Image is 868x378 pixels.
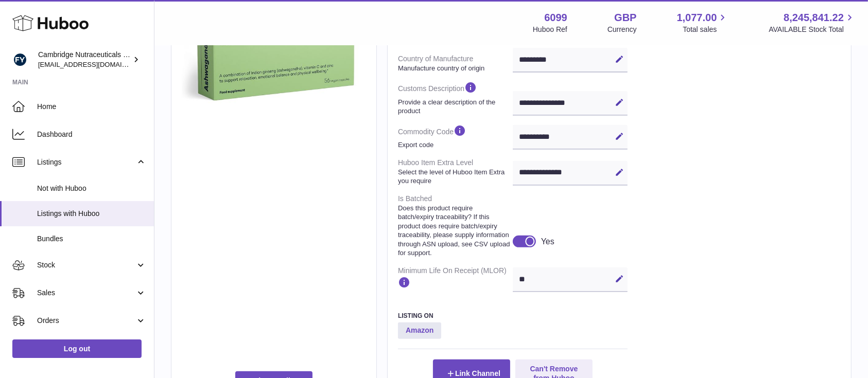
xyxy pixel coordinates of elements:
[398,168,510,186] strong: Select the level of Huboo Item Extra you require
[398,190,513,262] dt: Is Batched
[38,60,151,68] span: [EMAIL_ADDRESS][DOMAIN_NAME]
[769,11,856,34] a: 8,245,841.22 AVAILABLE Stock Total
[12,339,142,358] a: Log out
[533,25,567,34] div: Huboo Ref
[37,157,135,167] span: Listings
[784,11,844,25] span: 8,245,841.22
[37,260,135,270] span: Stock
[37,130,146,139] span: Dashboard
[37,102,146,112] span: Home
[544,11,567,25] strong: 6099
[37,316,135,326] span: Orders
[398,64,510,73] strong: Manufacture country of origin
[769,25,856,34] span: AVAILABLE Stock Total
[683,25,728,34] span: Total sales
[677,11,717,25] span: 1,077.00
[37,209,146,219] span: Listings with Huboo
[398,98,510,116] strong: Provide a clear description of the product
[614,11,636,25] strong: GBP
[398,322,441,339] strong: Amazon
[398,262,513,296] dt: Minimum Life On Receipt (MLOR)
[398,50,513,77] dt: Country of Manufacture
[398,154,513,190] dt: Huboo Item Extra Level
[38,50,131,69] div: Cambridge Nutraceuticals Ltd
[12,52,28,67] img: internalAdmin-6099@internal.huboo.com
[607,25,637,34] div: Currency
[37,184,146,193] span: Not with Huboo
[37,234,146,244] span: Bundles
[398,312,628,320] h3: Listing On
[398,204,510,258] strong: Does this product require batch/expiry traceability? If this product does require batch/expiry tr...
[37,288,135,298] span: Sales
[398,77,513,119] dt: Customs Description
[398,120,513,154] dt: Commodity Code
[398,140,510,150] strong: Export code
[677,11,729,34] a: 1,077.00 Total sales
[541,236,554,247] div: Yes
